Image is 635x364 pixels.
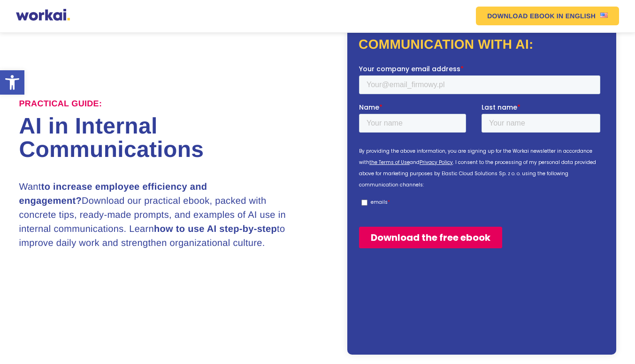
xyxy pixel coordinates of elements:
[19,182,41,192] font: Want
[476,7,619,25] a: DOWNLOAD EBOOKIN ENGLISHUS flag
[359,1,589,52] font: Download a practical e-book and improve your communication with AI:
[19,196,285,234] font: Download our practical ebook, packed with concrete tips, ready-made prompts, and examples of AI u...
[19,182,207,206] font: to increase employee efficiency and engagement?
[19,224,285,248] font: to improve daily work and strengthen organizational culture.
[19,99,102,108] font: Practical guide:
[600,13,608,18] img: US flag
[19,114,204,162] font: AI in Internal Communications
[359,64,604,337] iframe: Form 0
[154,224,277,234] font: how to use AI step-by-step
[487,12,555,20] font: DOWNLOAD EBOOK
[557,12,596,20] font: IN ENGLISH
